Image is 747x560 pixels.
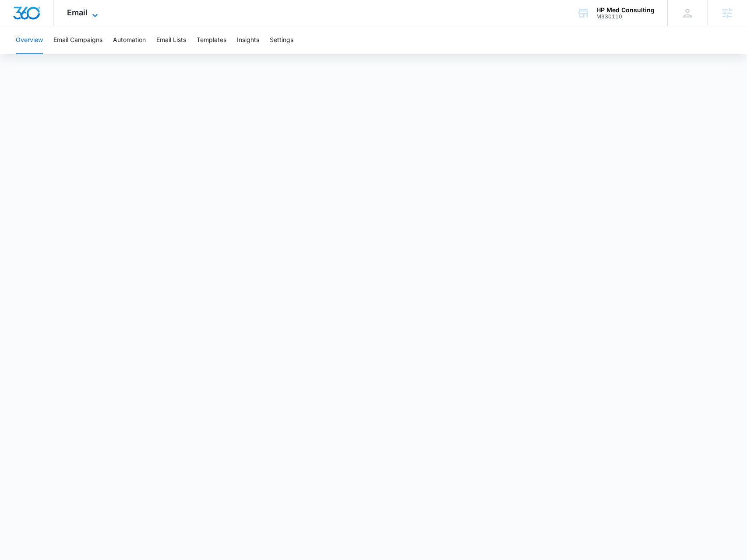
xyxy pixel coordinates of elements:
[596,14,655,20] div: account id
[237,26,259,54] button: Insights
[156,26,186,54] button: Email Lists
[113,26,146,54] button: Automation
[16,26,43,54] button: Overview
[270,26,293,54] button: Settings
[596,7,655,14] div: account name
[53,26,102,54] button: Email Campaigns
[67,8,88,17] span: Email
[197,26,226,54] button: Templates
